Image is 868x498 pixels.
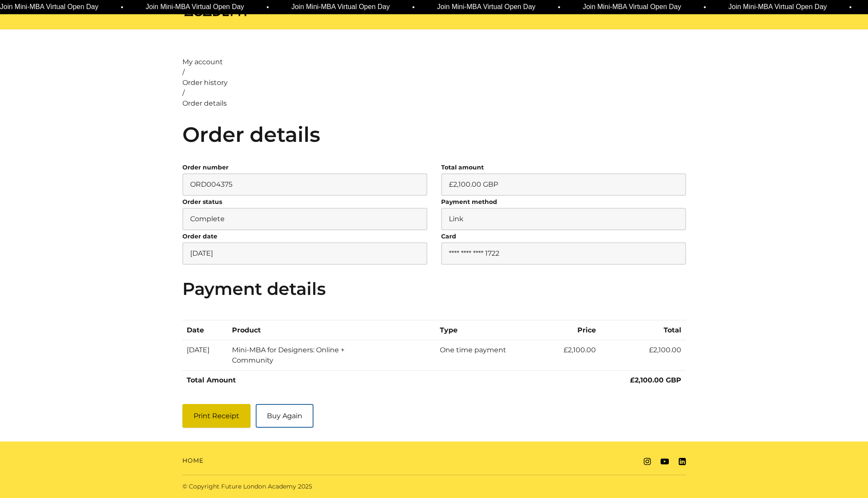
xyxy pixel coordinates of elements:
[232,345,370,366] div: Mini-MBA for Designers: Online + Community
[187,376,236,384] strong: Total Amount
[435,320,542,340] th: Type
[435,340,542,370] td: One time payment
[849,2,852,13] span: •
[182,78,686,88] a: Order history
[182,163,229,171] strong: Order number
[441,163,484,171] strong: Total amount
[704,2,706,13] span: •
[542,320,601,340] th: Price
[182,232,217,240] strong: Order date
[182,242,427,265] p: [DATE]
[227,320,435,340] th: Product
[182,404,251,428] button: Print Receipt
[182,122,686,147] h2: Order details
[256,404,313,428] a: Buy Again
[600,340,686,370] td: £2,100.00
[121,2,123,13] span: •
[182,57,686,67] a: My account
[182,198,222,206] strong: Order status
[600,320,686,340] th: Total
[266,2,269,13] span: •
[182,279,686,299] h3: Payment details
[558,2,561,13] span: •
[441,198,497,206] strong: Payment method
[182,320,228,340] th: Date
[182,340,228,370] td: [DATE]
[412,2,415,13] span: •
[182,173,427,196] p: ORD004375
[441,173,686,196] p: £2,100.00 GBP
[441,208,686,230] p: Link
[542,340,601,370] td: £2,100.00
[182,456,204,465] a: Home
[441,232,456,240] strong: Card
[630,376,681,384] strong: £2,100.00 GBP
[182,208,427,230] p: Complete
[175,482,434,491] div: © Copyright Future London Academy 2025
[175,57,693,428] main: / /
[182,98,686,109] a: Order details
